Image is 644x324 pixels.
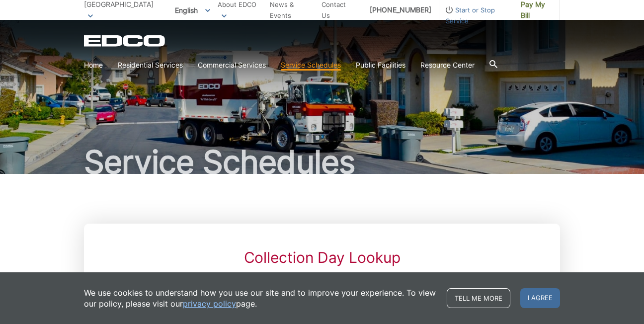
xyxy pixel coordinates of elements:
span: I agree [520,288,560,308]
a: Resource Center [420,60,475,71]
h1: Service Schedules [84,146,560,178]
a: Service Schedules [281,60,341,71]
a: Home [84,60,103,71]
a: EDCD logo. Return to the homepage. [84,35,166,47]
p: We use cookies to understand how you use our site and to improve your experience. To view our pol... [84,287,437,309]
a: Tell me more [447,288,510,308]
a: Commercial Services [198,60,266,71]
h2: Collection Day Lookup [165,248,479,266]
span: English [167,2,218,18]
a: Public Facilities [356,60,405,71]
a: Residential Services [118,60,183,71]
a: privacy policy [183,298,236,309]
